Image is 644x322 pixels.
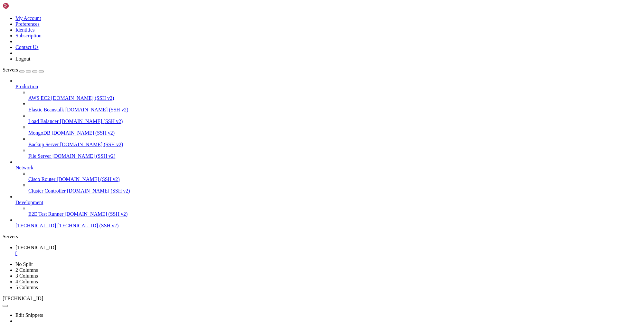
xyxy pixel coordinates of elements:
li: AWS EC2 [DOMAIN_NAME] (SSH v2) [28,90,641,101]
span: AWS EC2 [28,95,50,101]
li: Network [15,159,641,194]
div: Servers [3,234,641,240]
x-row: permitted by applicable law. [3,40,561,45]
span: Load Balancer [28,118,59,124]
span: Cisco Router [28,176,55,182]
x-row: The programs included with the Debian GNU/Linux system are free software; [3,13,561,19]
li: Production [15,78,641,159]
a: 3 Columns [15,273,38,279]
a: Backup Server [DOMAIN_NAME] (SSH v2) [28,142,641,147]
span: [TECHNICAL_ID] (SSH v2) [57,223,118,228]
a: Cluster Controller [DOMAIN_NAME] (SSH v2) [28,188,641,194]
x-row: Last login: [DATE] from [TECHNICAL_ID] [3,45,561,51]
span: MongoDB [28,130,50,136]
span: Network [15,165,33,170]
span: [DOMAIN_NAME] (SSH v2) [67,188,130,194]
a: Development [15,200,641,205]
li: Elastic Beanstalk [DOMAIN_NAME] (SSH v2) [28,101,641,113]
li: Development [15,194,641,217]
a: Production [15,84,641,90]
a: Logout [15,56,30,62]
li: Cluster Controller [DOMAIN_NAME] (SSH v2) [28,182,641,194]
a: MongoDB [DOMAIN_NAME] (SSH v2) [28,130,641,136]
span: [DOMAIN_NAME] (SSH v2) [60,118,123,124]
span: Servers [3,67,18,72]
li: [TECHNICAL_ID] [TECHNICAL_ID] (SSH v2) [15,217,641,229]
span: [DOMAIN_NAME] (SSH v2) [65,211,128,217]
li: E2E Test Runner [DOMAIN_NAME] (SSH v2) [28,205,641,217]
span: Backup Server [28,142,59,147]
a: 2 Columns [15,267,38,273]
x-row: Linux VPS-DzLXzCUJ 5.10.0-23-amd64 #1 SMP Debian 5.10.179-3 ([DATE]) x86_64 [3,3,561,8]
x-row: Debian GNU/Linux comes with ABSOLUTELY NO WARRANTY, to the extent [3,35,561,40]
span: Elastic Beanstalk [28,107,64,112]
a: Subscription [15,33,42,38]
span: [DOMAIN_NAME] (SSH v2) [52,153,116,159]
span: [TECHNICAL_ID] [15,245,56,250]
a: Identities [15,27,35,33]
a: Load Balancer [DOMAIN_NAME] (SSH v2) [28,118,641,124]
x-row: root@VPS-DzLXzCUJ:~# [3,51,561,56]
span: [DOMAIN_NAME] (SSH v2) [52,130,115,136]
span: E2E Test Runner [28,211,63,217]
img: Shellngn [3,3,40,9]
x-row: the exact distribution terms for each program are described in the [3,19,561,24]
a: 185.196.10.202 [15,245,641,256]
li: Backup Server [DOMAIN_NAME] (SSH v2) [28,136,641,147]
li: Cisco Router [DOMAIN_NAME] (SSH v2) [28,171,641,182]
a: 4 Columns [15,279,38,284]
a: Elastic Beanstalk [DOMAIN_NAME] (SSH v2) [28,107,641,113]
x-row: individual files in /usr/share/doc/*/copyright. [3,24,561,30]
a: File Server [DOMAIN_NAME] (SSH v2) [28,153,641,159]
span: Cluster Controller [28,188,66,194]
span: [DOMAIN_NAME] (SSH v2) [51,95,114,101]
span: Production [15,84,38,89]
li: MongoDB [DOMAIN_NAME] (SSH v2) [28,124,641,136]
span: [DOMAIN_NAME] (SSH v2) [57,176,120,182]
a:  [15,251,641,256]
a: [TECHNICAL_ID] [TECHNICAL_ID] (SSH v2) [15,223,641,229]
span: File Server [28,153,51,159]
a: Cisco Router [DOMAIN_NAME] (SSH v2) [28,176,641,182]
a: AWS EC2 [DOMAIN_NAME] (SSH v2) [28,95,641,101]
span: Development [15,200,43,205]
span: [TECHNICAL_ID] [3,296,43,301]
span: [DOMAIN_NAME] (SSH v2) [60,142,123,147]
a: Servers [3,67,44,72]
a: Network [15,165,641,171]
li: Load Balancer [DOMAIN_NAME] (SSH v2) [28,113,641,124]
span: [TECHNICAL_ID] [15,223,56,228]
li: File Server [DOMAIN_NAME] (SSH v2) [28,147,641,159]
a: E2E Test Runner [DOMAIN_NAME] (SSH v2) [28,211,641,217]
a: My Account [15,15,41,21]
a: No Split [15,261,33,267]
a: Edit Snippets [15,312,43,318]
a: Contact Us [15,44,39,50]
a: 5 Columns [15,285,38,290]
a: Preferences [15,21,40,27]
span: [DOMAIN_NAME] (SSH v2) [65,107,128,112]
div: (21, 9) [60,51,62,56]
